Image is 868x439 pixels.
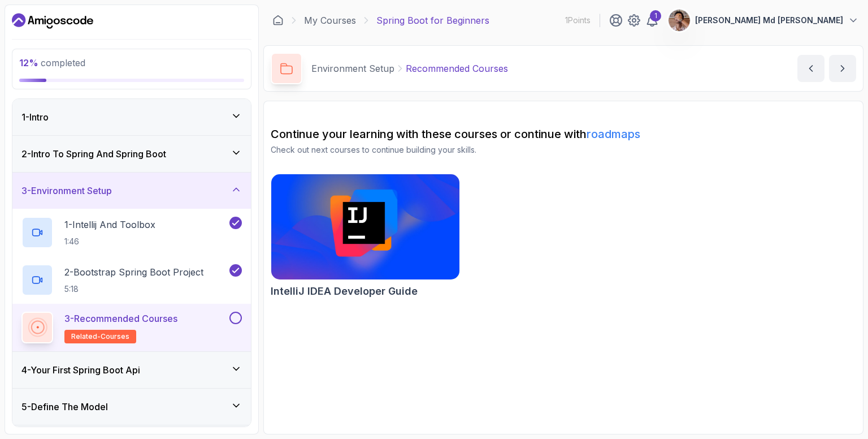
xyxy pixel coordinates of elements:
img: user profile image [669,10,690,31]
p: [PERSON_NAME] Md [PERSON_NAME] [695,15,843,26]
button: 1-Intellij And Toolbox1:46 [21,217,242,248]
button: 3-Environment Setup [12,173,251,209]
p: 2 - Bootstrap Spring Boot Project [64,265,203,279]
h3: 2 - Intro To Spring And Spring Boot [21,147,166,161]
a: My Courses [304,14,356,27]
h3: 5 - Define The Model [21,400,108,414]
p: Spring Boot for Beginners [376,14,489,27]
h3: 4 - Your First Spring Boot Api [21,363,140,377]
h3: 3 - Environment Setup [21,184,112,197]
a: Dashboard [272,15,284,26]
div: 1 [650,10,661,21]
button: previous content [797,55,824,82]
p: 1 - Intellij And Toolbox [64,218,155,231]
a: roadmaps [587,127,640,141]
button: next content [829,55,856,82]
button: 3-Recommended Coursesrelated-courses [21,312,242,343]
button: 2-Bootstrap Spring Boot Project5:18 [21,264,242,296]
p: 5:18 [64,283,203,295]
p: 1 Points [565,15,591,26]
button: 5-Define The Model [12,389,251,425]
button: 2-Intro To Spring And Spring Boot [12,136,251,172]
img: IntelliJ IDEA Developer Guide card [267,171,464,282]
p: Check out next courses to continue building your skills. [271,144,856,156]
span: related-courses [71,332,129,341]
h2: IntelliJ IDEA Developer Guide [271,283,418,299]
p: 3 - Recommended Courses [64,312,177,325]
h3: 1 - Intro [21,110,49,124]
span: 12 % [19,57,38,68]
p: Recommended Courses [406,62,508,75]
p: Environment Setup [311,62,394,75]
span: completed [19,57,85,68]
button: 1-Intro [12,99,251,135]
a: IntelliJ IDEA Developer Guide cardIntelliJ IDEA Developer Guide [271,174,460,299]
h2: Continue your learning with these courses or continue with [271,126,856,142]
a: 1 [645,14,659,27]
a: Dashboard [12,12,93,30]
button: 4-Your First Spring Boot Api [12,352,251,388]
p: 1:46 [64,236,155,247]
button: user profile image[PERSON_NAME] Md [PERSON_NAME] [668,9,859,32]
